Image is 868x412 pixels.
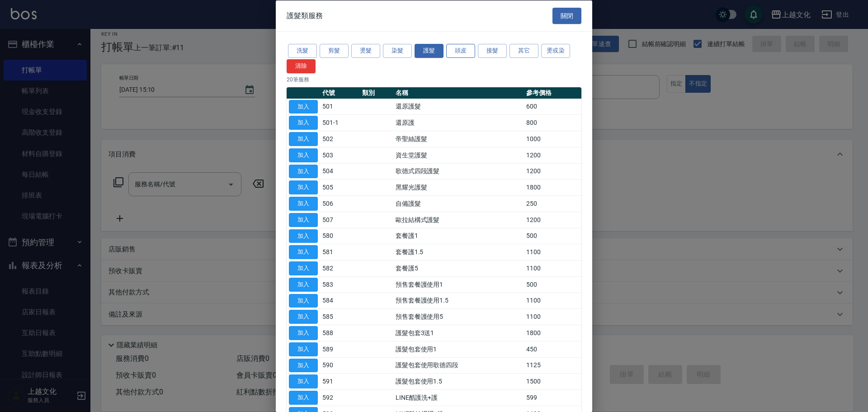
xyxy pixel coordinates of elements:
button: 燙或染 [541,44,570,58]
td: 1800 [524,325,581,341]
td: 1200 [524,212,581,228]
button: 洗髮 [288,44,317,58]
td: 還原護 [393,114,524,131]
td: 1125 [524,357,581,374]
td: 250 [524,195,581,212]
th: 類別 [360,87,393,99]
td: 500 [524,276,581,293]
td: 585 [320,308,360,325]
button: 加入 [289,229,318,243]
td: 自備護髮 [393,195,524,212]
td: 584 [320,293,360,309]
th: 參考價格 [524,87,581,99]
button: 加入 [289,391,318,405]
button: 加入 [289,132,318,146]
td: 護髮包套使用1.5 [393,373,524,389]
button: 加入 [289,261,318,275]
td: 預售套餐護使用1.5 [393,293,524,309]
button: 關閉 [552,7,581,24]
td: 580 [320,228,360,244]
td: 600 [524,99,581,115]
th: 代號 [320,87,360,99]
td: 506 [320,195,360,212]
td: 582 [320,260,360,276]
td: 預售套餐護使用5 [393,308,524,325]
td: 588 [320,325,360,341]
td: 黑耀光護髮 [393,179,524,195]
td: 507 [320,212,360,228]
button: 其它 [509,44,538,58]
td: 套餐護1.5 [393,244,524,260]
button: 加入 [289,326,318,340]
td: 1100 [524,244,581,260]
td: 還原護髮 [393,99,524,115]
td: 1000 [524,131,581,147]
td: 590 [320,357,360,374]
button: 加入 [289,180,318,194]
button: 加入 [289,294,318,308]
p: 20 筆服務 [287,75,581,83]
td: 套餐護5 [393,260,524,276]
td: 500 [524,228,581,244]
button: 加入 [289,99,318,114]
td: 1100 [524,308,581,325]
td: 581 [320,244,360,260]
button: 加入 [289,197,318,211]
td: 591 [320,373,360,389]
button: 剪髮 [320,44,349,58]
td: 護髮包套使用1 [393,341,524,357]
span: 護髮類服務 [287,11,323,20]
td: 1800 [524,179,581,195]
button: 頭皮 [446,44,475,58]
td: 800 [524,114,581,131]
td: 歌德式四段護髮 [393,163,524,180]
td: 套餐護1 [393,228,524,244]
td: 1200 [524,163,581,180]
td: 資生堂護髮 [393,147,524,163]
td: 預售套餐護使用1 [393,276,524,293]
td: 583 [320,276,360,293]
td: 護髮包套使用歌德四段 [393,357,524,374]
button: 染髮 [383,44,412,58]
td: 503 [320,147,360,163]
button: 清除 [287,59,316,73]
td: 1500 [524,373,581,389]
td: 1200 [524,147,581,163]
button: 護髮 [415,44,443,58]
td: 501 [320,99,360,115]
button: 加入 [289,374,318,388]
td: LINE酷護洗+護 [393,389,524,406]
button: 加入 [289,342,318,356]
td: 1100 [524,260,581,276]
th: 名稱 [393,87,524,99]
button: 加入 [289,245,318,259]
td: 599 [524,389,581,406]
td: 589 [320,341,360,357]
button: 接髮 [478,44,507,58]
td: 護髮包套3送1 [393,325,524,341]
td: 504 [320,163,360,180]
button: 加入 [289,213,318,227]
button: 加入 [289,310,318,324]
button: 加入 [289,116,318,130]
td: 502 [320,131,360,147]
td: 450 [524,341,581,357]
button: 加入 [289,358,318,372]
td: 1100 [524,293,581,309]
td: 592 [320,389,360,406]
button: 加入 [289,148,318,162]
button: 加入 [289,277,318,291]
button: 燙髮 [351,44,380,58]
td: 501-1 [320,114,360,131]
button: 加入 [289,164,318,178]
td: 帝聖絲護髮 [393,131,524,147]
td: 歐拉結構式護髮 [393,212,524,228]
td: 505 [320,179,360,195]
